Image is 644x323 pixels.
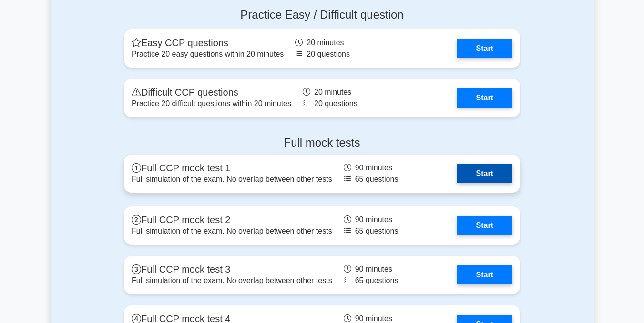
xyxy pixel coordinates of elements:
[457,39,512,58] a: Start
[457,216,512,235] a: Start
[124,136,520,150] h4: Full mock tests
[457,164,512,183] a: Start
[457,88,512,108] a: Start
[457,265,512,284] a: Start
[124,8,520,22] h4: Practice Easy / Difficult question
